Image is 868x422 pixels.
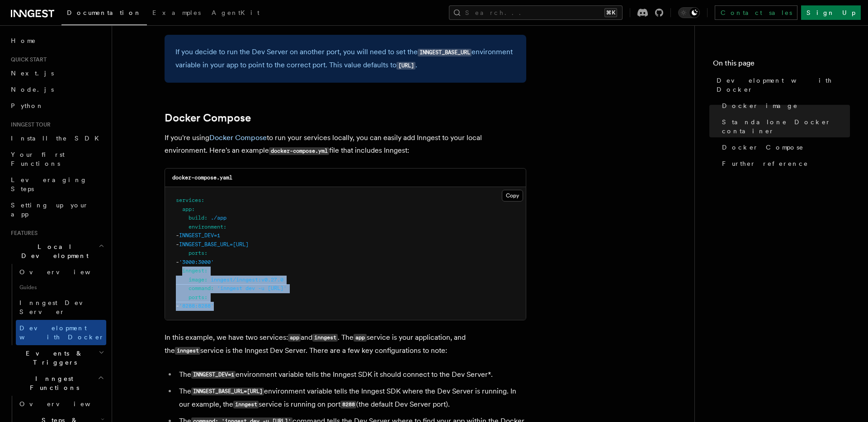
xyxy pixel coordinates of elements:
[19,400,113,408] span: Overview
[11,102,44,109] span: Python
[204,277,208,283] span: :
[192,206,195,212] span: :
[189,215,204,221] span: build
[179,241,249,248] span: INNGEST_BASE_URL=[URL]
[211,285,214,291] span: :
[7,242,99,260] span: Local Development
[176,303,179,309] span: -
[7,121,51,128] span: Inngest tour
[19,268,113,276] span: Overview
[312,334,338,342] code: inngest
[449,5,623,20] button: Search...⌘K
[209,133,267,142] a: Docker Compose
[11,176,87,192] span: Leveraging Steps
[16,320,106,345] a: Development with Docker
[717,76,850,94] span: Development with Docker
[718,139,850,155] a: Docker Compose
[16,396,106,412] a: Overview
[269,147,329,155] code: docker-compose.yml
[19,299,97,315] span: Inngest Dev Server
[191,388,264,395] code: INNGEST_BASE_URL=[URL]
[354,334,366,342] code: app
[189,294,204,300] span: ports
[11,70,54,77] span: Next.js
[7,374,98,392] span: Inngest Functions
[204,250,208,256] span: :
[7,146,106,172] a: Your first Functions
[165,112,251,124] a: Docker Compose
[189,285,211,291] span: command
[715,5,797,20] a: Contact sales
[16,280,106,295] span: Guides
[204,215,208,221] span: :
[175,46,515,72] p: If you decide to run the Dev Server on another port, you will need to set the environment variabl...
[7,65,106,81] a: Next.js
[176,385,526,411] li: The environment variable tells the Inngest SDK where the Dev Server is running. In our example, t...
[11,151,65,167] span: Your first Functions
[722,143,804,152] span: Docker Compose
[172,174,232,181] code: docker-compose.yaml
[212,9,259,16] span: AgentKit
[7,98,106,114] a: Python
[176,368,526,381] li: The environment variable tells the Inngest SDK it should connect to the Dev Server*.
[7,130,106,146] a: Install the SDK
[176,259,179,265] span: -
[204,267,208,274] span: :
[604,8,617,17] kbd: ⌘K
[722,117,850,136] span: Standalone Docker container
[7,230,38,237] span: Features
[211,215,226,221] span: ./app
[176,241,179,248] span: -
[713,72,850,98] a: Development with Docker
[718,98,850,114] a: Docker image
[147,3,206,24] a: Examples
[165,131,526,157] p: If you're using to run your services locally, you can easily add Inngest to your local environmen...
[7,172,106,197] a: Leveraging Steps
[502,190,523,202] button: Copy
[713,58,850,72] h4: On this page
[7,56,47,63] span: Quick start
[176,232,179,239] span: -
[201,197,204,203] span: :
[7,370,106,396] button: Inngest Functions
[233,401,259,408] code: inngest
[179,303,214,309] span: '8288:8288'
[16,264,106,280] a: Overview
[396,62,415,70] code: [URL]
[211,277,283,283] span: inngest/inngest:v0.27.0
[11,202,89,218] span: Setting up your app
[223,224,226,230] span: :
[11,36,36,45] span: Home
[7,345,106,370] button: Events & Triggers
[678,7,700,18] button: Toggle dark mode
[718,155,850,172] a: Further reference
[189,250,204,256] span: ports
[165,331,526,357] p: In this example, we have two services: and . The service is your application, and the service is ...
[288,334,301,342] code: app
[179,232,220,239] span: INNGEST_DEV=1
[11,86,54,93] span: Node.js
[722,159,808,168] span: Further reference
[11,135,104,142] span: Install the SDK
[418,49,472,56] code: INNGEST_BASE_URL
[7,349,99,367] span: Events & Triggers
[179,259,214,265] span: '3000:3000'
[340,401,356,408] code: 8288
[722,101,798,110] span: Docker image
[7,33,106,49] a: Home
[189,224,223,230] span: environment
[182,267,204,274] span: inngest
[175,347,200,355] code: inngest
[718,114,850,139] a: Standalone Docker container
[16,295,106,320] a: Inngest Dev Server
[176,197,201,203] span: services
[7,197,106,222] a: Setting up your app
[206,3,265,24] a: AgentKit
[152,9,201,16] span: Examples
[217,285,287,291] span: 'inngest dev -u [URL]'
[19,324,104,341] span: Development with Docker
[67,9,142,16] span: Documentation
[7,264,106,345] div: Local Development
[7,81,106,98] a: Node.js
[182,206,192,212] span: app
